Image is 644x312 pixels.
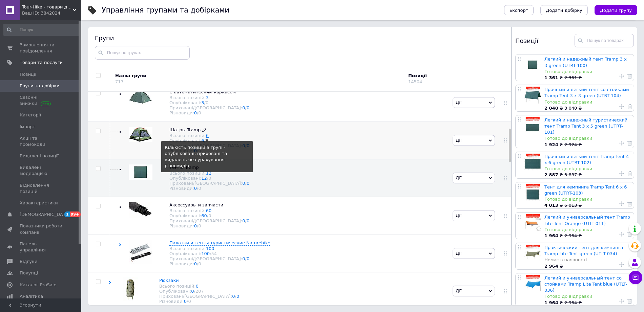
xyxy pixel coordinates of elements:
[627,73,632,79] a: Видалити товар
[169,181,249,186] div: Приховані/[GEOGRAPHIC_DATA]:
[456,213,461,218] span: Дії
[564,75,582,80] span: 2 361 ₴
[197,186,201,191] span: /
[242,105,245,110] a: 0
[159,284,239,289] div: Всього позицій:
[544,215,630,226] a: Легкий и универсальный тент Tramp Lite Tent Orange (UTLT-011)
[201,251,210,256] a: 100
[544,142,558,147] b: 1 924
[64,211,70,217] span: 1
[20,182,63,195] span: Відновлення позицій
[627,201,632,207] a: Видалити товар
[169,202,223,207] span: Аксессуары и запчасти
[544,293,630,299] div: Готово до відправки
[169,246,270,251] div: Всього позицій:
[95,34,505,42] div: Групи
[198,110,201,115] div: 0
[169,89,236,94] span: C автоматическим каркасом
[247,256,249,261] a: 0
[206,95,209,100] a: 3
[242,218,245,223] a: 0
[456,100,461,105] span: Дії
[169,186,249,191] div: Різновиди:
[198,223,201,228] div: 0
[564,106,582,111] span: 3 040 ₴
[169,176,249,181] div: Опубліковані:
[236,294,239,299] a: 0
[207,176,211,181] span: /
[159,294,239,299] div: Приховані/[GEOGRAPHIC_DATA]:
[191,289,194,294] a: 0
[204,100,209,105] span: /
[20,60,63,66] span: Товари та послуги
[544,233,558,238] b: 1 964
[544,203,564,208] span: ₴
[564,142,582,147] span: 2 924 ₴
[456,138,461,143] span: Дії
[20,282,56,288] span: Каталог ProSale
[95,46,190,60] input: Пошук по групах
[20,164,63,177] span: Видалені модерацією
[544,154,629,165] a: Прочный и легкий тент Tramp Tent 4 х 6 green (UTRT-102)
[544,300,558,305] b: 1 964
[544,166,630,172] div: Готово до відправки
[544,75,558,80] b: 1 361
[544,196,630,202] div: Готово до відправки
[20,124,35,130] span: Імпорт
[564,300,582,305] span: 2 964 ₴
[544,135,630,141] div: Готово до відправки
[627,231,632,237] a: Видалити товар
[20,94,63,107] span: Сезонні знижки
[201,213,207,218] a: 60
[211,251,217,256] div: 54
[194,289,204,294] span: /
[235,294,240,299] span: /
[515,34,575,47] div: Позиції
[115,73,403,79] div: Назва групи
[510,8,528,13] span: Експорт
[544,106,558,111] b: 2 040
[208,213,211,218] div: 0
[129,89,152,105] img: C автоматическим каркасом
[544,172,558,177] b: 2 887
[245,218,250,223] span: /
[544,87,629,98] a: Прочный и легкий тент со стойками Tramp Tent 3 х 3 green (UTRT-104)
[544,264,558,269] b: 2 964
[20,270,38,276] span: Покупці
[208,176,211,181] div: 0
[169,110,249,115] div: Різновиди:
[202,127,206,133] a: Редагувати
[197,110,201,115] span: /
[544,227,630,233] div: Готово до відправки
[456,251,461,256] span: Дії
[544,300,564,305] span: ₴
[245,256,250,261] span: /
[544,75,564,80] span: ₴
[575,34,634,47] input: Пошук по товарах
[247,105,249,110] a: 0
[169,223,249,228] div: Різновиди:
[206,171,212,176] a: 12
[20,223,63,235] span: Показники роботи компанії
[159,289,239,294] div: Опубліковані:
[20,293,43,299] span: Аналітика
[627,170,632,176] a: Видалити товар
[20,241,63,253] span: Панель управління
[159,299,239,304] div: Різновиди:
[129,164,152,180] img: Тенты Tramp
[169,105,249,110] div: Приховані/[GEOGRAPHIC_DATA]:
[232,294,235,299] a: 0
[187,299,191,304] span: /
[198,261,201,266] div: 0
[629,271,642,284] button: Чат з покупцем
[195,289,204,294] div: 207
[242,181,245,186] a: 0
[206,246,214,251] a: 100
[206,133,209,138] a: 6
[22,10,81,16] div: Ваш ID: 3842024
[169,251,270,256] div: Опубліковані:
[198,186,201,191] div: 0
[201,100,204,105] a: 3
[544,245,623,256] a: Практический тент для кемпинга Tramp Lite Tent green (UTLT-034)
[20,112,41,118] span: Категорії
